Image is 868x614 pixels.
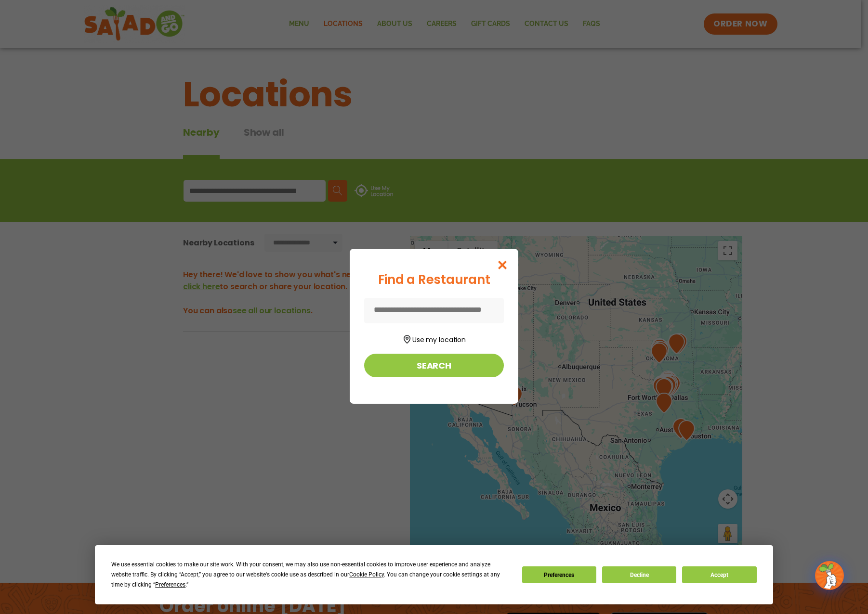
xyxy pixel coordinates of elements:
button: Decline [602,566,676,583]
button: Search [364,354,504,377]
button: Close modal [487,249,518,281]
button: Use my location [364,332,504,345]
div: We use essential cookies to make our site work. With your consent, we may also use non-essential ... [111,560,510,590]
span: Preferences [155,581,185,588]
div: Find a Restaurant [364,270,504,289]
button: Accept [682,566,756,583]
span: Cookie Policy [349,571,384,578]
div: Cookie Consent Prompt [95,545,773,604]
button: Preferences [522,566,596,583]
